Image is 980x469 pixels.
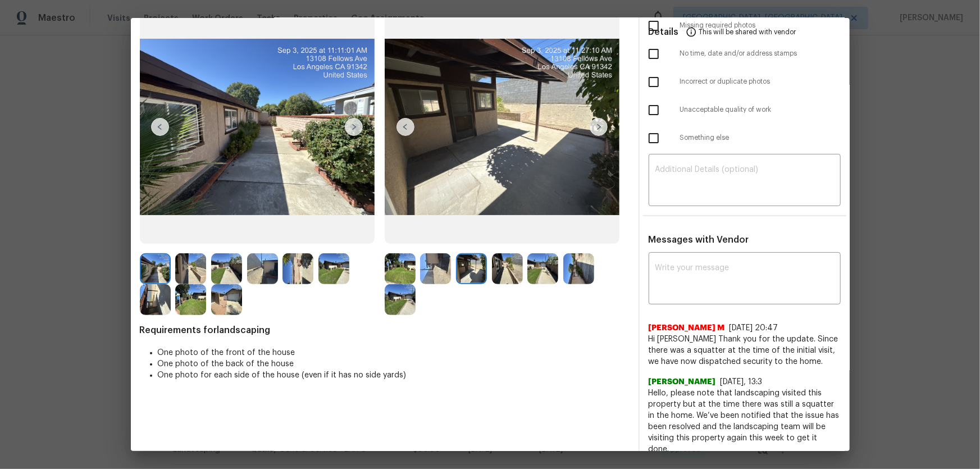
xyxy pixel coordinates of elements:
span: This will be shared with vendor [699,18,796,45]
li: One photo of the front of the house [158,347,630,358]
span: [DATE] 20:47 [730,324,778,332]
div: Incorrect or duplicate photos [640,68,850,96]
img: right-chevron-button-url [590,118,608,136]
img: left-chevron-button-url [151,118,169,136]
span: [PERSON_NAME] [649,376,716,388]
img: right-chevron-button-url [345,118,363,136]
span: Hello, please note that landscaping visited this property but at the time there was still a squat... [649,388,841,455]
span: [DATE], 13:3 [721,378,763,386]
span: Incorrect or duplicate photos [680,77,841,86]
span: No time, date and/or address stamps [680,49,841,58]
div: Something else [640,124,850,152]
li: One photo of the back of the house [158,358,630,370]
span: [PERSON_NAME] M [649,322,725,334]
span: Unacceptable quality of work [680,105,841,115]
div: No time, date and/or address stamps [640,40,850,68]
div: Unacceptable quality of work [640,96,850,124]
img: left-chevron-button-url [396,118,414,136]
span: Something else [680,133,841,143]
span: Messages with Vendor [649,235,749,244]
span: Hi [PERSON_NAME] Thank you for the update. Since there was a squatter at the time of the initial ... [649,334,841,367]
span: Requirements for landscaping [140,325,630,336]
li: One photo for each side of the house (even if it has no side yards) [158,370,630,381]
